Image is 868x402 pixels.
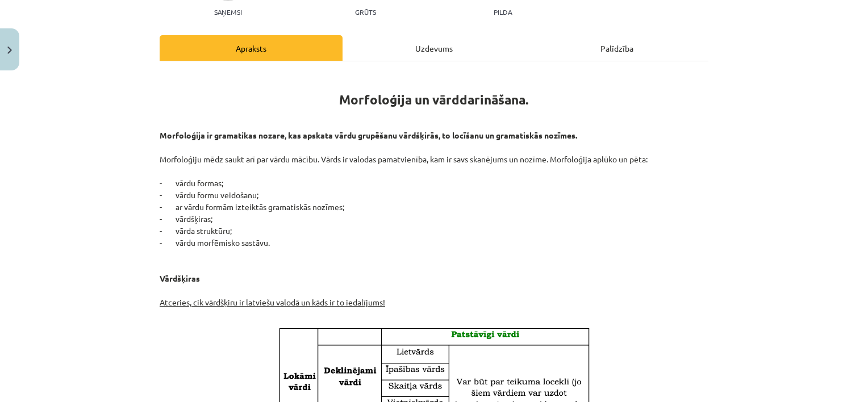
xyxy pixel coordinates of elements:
[7,47,12,54] img: icon-close-lesson-0947bae3869378f0d4975bcd49f059093ad1ed9edebbc8119c70593378902aed.svg
[494,8,512,16] p: pilda
[339,91,529,108] b: Morfoloģija un vārddarināšana.
[160,129,708,320] p: Morfoloģiju mēdz saukt arī par vārdu mācību. Vārds ir valodas pamatvienība, kam ir savs skanējums...
[160,35,343,61] div: Apraksts
[210,8,247,16] p: Saņemsi
[160,261,200,283] strong: Vārdšķiras
[160,130,577,140] strong: Morfoloģija ir gramatikas nozare, kas apskata vārdu grupēšanu vārdšķirās, to locīšanu un gramatis...
[343,35,525,61] div: Uzdevums
[355,8,376,16] p: Grūts
[160,297,385,307] u: Atceries, cik vārdšķiru ir latviešu valodā un kāds ir to iedalījums!
[525,35,708,61] div: Palīdzība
